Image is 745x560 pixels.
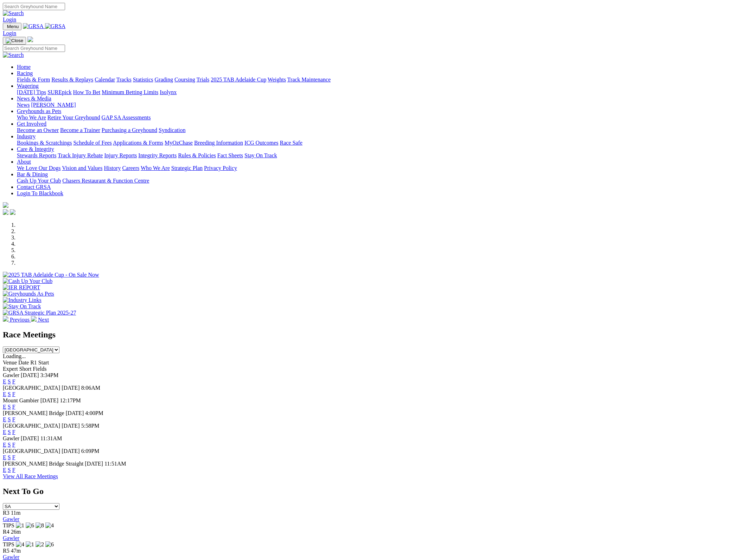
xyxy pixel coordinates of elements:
[16,522,24,529] img: 1
[194,140,243,146] a: Breeding Information
[12,467,15,473] a: F
[3,448,60,454] span: [GEOGRAPHIC_DATA]
[21,372,39,378] span: [DATE]
[3,391,6,397] a: E
[62,178,149,184] a: Chasers Restaurant & Function Centre
[62,448,80,454] span: [DATE]
[17,152,56,158] a: Stewards Reports
[31,316,37,322] img: chevron-right-pager-white.svg
[23,23,44,29] img: GRSA
[40,372,59,378] span: 3:34PM
[31,102,76,108] a: [PERSON_NAME]
[73,140,112,146] a: Schedule of Fees
[196,77,209,83] a: Trials
[3,510,9,516] span: R3
[102,127,157,133] a: Purchasing a Greyhound
[3,516,19,522] a: Gawler
[12,416,15,422] a: F
[40,435,62,441] span: 11:31AM
[104,461,126,467] span: 11:51AM
[17,77,50,83] a: Fields & Form
[3,52,24,58] img: Search
[3,385,60,391] span: [GEOGRAPHIC_DATA]
[17,140,72,146] a: Bookings & Scratchings
[8,378,11,384] a: S
[8,404,11,410] a: S
[3,330,742,340] h2: Race Meetings
[17,83,39,89] a: Wagering
[3,548,9,554] span: R5
[3,284,40,291] img: IER REPORT
[17,159,31,165] a: About
[21,435,39,441] span: [DATE]
[8,467,11,473] a: S
[17,108,61,114] a: Greyhounds as Pets
[85,410,103,416] span: 4:00PM
[3,423,60,429] span: [GEOGRAPHIC_DATA]
[3,10,24,17] img: Search
[122,165,139,171] a: Careers
[12,429,15,435] a: F
[159,127,185,133] a: Syndication
[73,89,101,95] a: How To Bet
[3,372,19,378] span: Gawler
[3,310,76,316] img: GRSA Strategic Plan 2025-27
[10,209,15,215] img: twitter.svg
[3,317,31,323] a: Previous
[85,461,103,467] span: [DATE]
[62,165,102,171] a: Vision and Values
[3,316,8,322] img: chevron-left-pager-white.svg
[3,45,65,52] input: Search
[12,391,15,397] a: F
[102,89,158,95] a: Minimum Betting Limits
[60,127,100,133] a: Become a Trainer
[31,317,49,323] a: Next
[211,77,266,83] a: 2025 TAB Adelaide Cup
[3,30,16,36] a: Login
[3,3,65,10] input: Search
[3,410,64,416] span: [PERSON_NAME] Bridge
[17,184,51,190] a: Contact GRSA
[3,37,26,45] button: Toggle navigation
[165,140,193,146] a: MyOzChase
[17,121,46,127] a: Get Involved
[3,435,19,441] span: Gawler
[268,77,286,83] a: Weights
[17,70,33,76] a: Racing
[3,17,16,22] a: Login
[27,37,33,42] img: logo-grsa-white.png
[8,429,11,435] a: S
[17,178,742,184] div: Bar & Dining
[244,152,277,158] a: Stay On Track
[62,385,80,391] span: [DATE]
[3,366,18,372] span: Expert
[3,529,9,535] span: R4
[3,404,6,410] a: E
[12,442,15,448] a: F
[160,89,177,95] a: Isolynx
[11,529,21,535] span: 26m
[17,114,742,121] div: Greyhounds as Pets
[178,152,216,158] a: Rules & Policies
[45,522,54,529] img: 4
[3,378,6,384] a: E
[102,114,151,120] a: GAP SA Assessments
[3,461,83,467] span: [PERSON_NAME] Bridge Straight
[81,423,100,429] span: 5:58PM
[16,541,24,548] img: 4
[3,303,41,310] img: Stay On Track
[7,24,19,29] span: Menu
[3,360,17,365] span: Venue
[17,178,61,184] a: Cash Up Your Club
[17,146,54,152] a: Care & Integrity
[3,467,6,473] a: E
[3,297,42,303] img: Industry Links
[3,278,52,284] img: Cash Up Your Club
[45,23,66,29] img: GRSA
[10,317,30,323] span: Previous
[17,171,48,177] a: Bar & Dining
[8,454,11,460] a: S
[3,23,21,30] button: Toggle navigation
[204,165,237,171] a: Privacy Policy
[3,487,742,496] h2: Next To Go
